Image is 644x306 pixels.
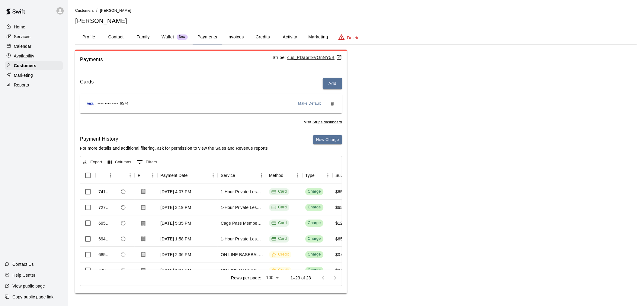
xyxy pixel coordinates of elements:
span: [PERSON_NAME] [100,8,131,13]
p: Availability [14,53,34,59]
div: 727145 [98,204,112,210]
span: Refund payment [118,234,128,244]
img: Credit card brand logo [85,101,96,107]
div: Charge [308,204,321,210]
button: Menu [257,171,266,180]
button: Download Receipt [138,186,149,197]
div: $0.00 [335,267,346,273]
div: Charge [308,236,321,242]
div: Jul 6, 2025, 2:36 PM [160,252,191,258]
button: Sort [188,171,196,180]
div: Receipt [135,167,157,184]
p: Help Center [12,272,35,278]
a: Home [5,22,63,31]
p: Marketing [14,72,33,78]
button: Credits [249,30,276,44]
div: ON LINE BASEBALL Tunnel 1-6 Rental [221,267,263,273]
button: Menu [323,171,332,180]
span: Refund payment [118,249,128,260]
p: Contact Us [12,261,34,267]
a: Reports [5,80,63,90]
p: For more details and additional filtering, ask for permission to view the Sales and Revenue reports [80,145,268,151]
div: Subtotal [335,167,345,184]
div: $129.00 [335,220,351,226]
div: Type [305,167,315,184]
div: 1-Hour Private Lesson [221,204,263,210]
nav: breadcrumb [75,7,637,14]
button: Family [130,30,157,44]
div: $65.00 [335,236,349,242]
div: Charge [308,267,321,273]
span: Payments [80,56,273,63]
p: Wallet [162,34,174,40]
div: Jul 1, 2025, 1:24 PM [160,267,191,273]
p: Services [14,34,30,40]
p: Reports [14,82,29,88]
div: $65.00 [335,189,349,195]
button: Menu [126,171,135,180]
button: Sort [284,171,292,180]
button: Download Receipt [138,233,149,244]
button: Marketing [303,30,333,44]
button: Make Default [296,99,324,109]
div: Card [271,220,287,226]
p: View public page [12,283,45,289]
p: Stripe: [273,54,342,61]
div: 741969 [98,189,112,195]
div: Jul 30, 2025, 3:19 PM [160,204,191,210]
div: Jul 11, 2025, 5:35 PM [160,220,191,226]
div: Receipt [138,167,140,184]
span: 6574 [120,101,128,107]
button: Invoices [222,30,249,44]
p: Home [14,24,25,30]
div: Customers [5,61,63,70]
div: Payment Date [160,167,188,184]
div: Card [271,236,287,242]
div: ON LINE BASEBALL Tunnel 1-6 Rental [221,252,263,258]
div: 695357 [98,220,112,226]
h6: Payment History [80,135,268,143]
span: Customers [75,8,94,13]
div: Services [5,32,63,41]
button: Menu [293,171,302,180]
p: Customers [14,63,36,69]
div: Method [269,167,284,184]
a: Marketing [5,71,63,80]
button: Remove [328,99,337,109]
span: Refund payment [118,265,128,275]
button: Menu [148,171,157,180]
div: Charge [308,220,321,226]
div: Credit [271,267,289,273]
div: Calendar [5,42,63,51]
a: Availability [5,51,63,60]
h6: Cards [80,78,94,89]
div: Payment Date [157,167,218,184]
p: 1–23 of 23 [290,275,311,281]
button: Download Receipt [138,249,149,260]
div: basic tabs example [75,30,637,44]
button: Payments [193,30,222,44]
div: Service [218,167,266,184]
div: 685304 [98,252,112,258]
button: Download Receipt [138,202,149,213]
div: Card [271,204,287,210]
button: Activity [276,30,303,44]
div: Service [221,167,235,184]
p: Copy public page link [12,294,53,300]
li: / [96,7,98,14]
span: Refund payment [118,187,128,197]
a: cus_PDabrr9VOnNY5B [287,55,342,60]
div: Credit [271,252,289,257]
div: $0.00 [335,252,346,258]
button: Show filters [135,157,159,167]
button: Menu [106,171,115,180]
button: Sort [98,171,107,180]
div: Aug 6, 2025, 4:07 PM [160,189,191,195]
button: Contact [102,30,130,44]
span: Make Default [298,101,321,107]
